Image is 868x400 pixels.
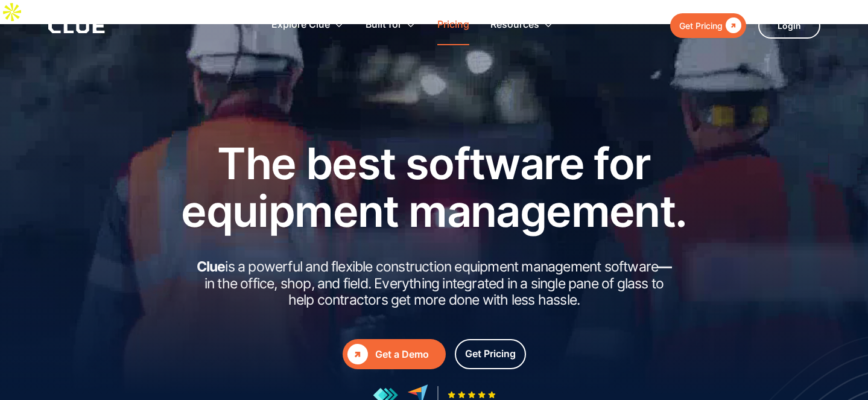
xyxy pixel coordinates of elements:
[758,13,820,39] a: Login
[375,347,441,362] div: Get a Demo
[197,258,226,275] strong: Clue
[347,344,368,364] div: 
[343,339,446,369] a: Get a Demo
[679,18,723,33] div: Get Pricing
[193,259,676,309] h2: is a powerful and flexible construction equipment management software in the office, shop, and fi...
[490,6,539,44] div: Resources
[271,6,344,44] div: Explore Clue
[670,13,746,38] a: Get Pricing
[366,6,402,44] div: Built for
[437,6,469,44] a: Pricing
[366,6,416,44] div: Built for
[271,6,330,44] div: Explore Clue
[465,346,516,361] div: Get Pricing
[490,6,554,44] div: Resources
[723,18,741,33] div: 
[651,231,868,400] iframe: Chat Widget
[163,139,706,235] h1: The best software for equipment management.
[455,339,526,369] a: Get Pricing
[448,391,496,399] img: Five-star rating icon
